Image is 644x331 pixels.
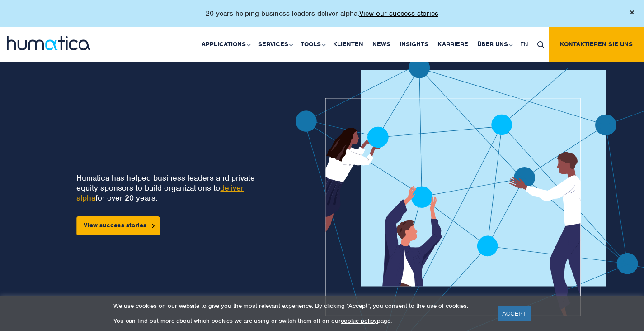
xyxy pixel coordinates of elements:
[516,27,533,62] a: EN
[113,317,486,325] p: You can find out more about which cookies we are using or switch them off on our page.
[473,27,516,62] a: Über uns
[76,183,244,203] a: deliver alpha
[395,27,433,62] a: Insights
[537,41,544,48] img: search_icon
[368,27,395,62] a: News
[254,27,296,62] a: Services
[152,224,155,228] img: arrowicon
[7,36,90,50] img: logo
[206,9,438,18] p: 20 years helping business leaders deliver alpha.
[296,27,329,62] a: Tools
[498,306,531,321] a: ACCEPT
[359,9,438,18] a: View our success stories
[76,173,265,203] p: Humatica has helped business leaders and private equity sponsors to build organizations to for ov...
[433,27,473,62] a: Karriere
[76,216,160,235] a: View success stories
[549,27,644,62] a: Kontaktieren Sie uns
[329,27,368,62] a: Klienten
[197,27,254,62] a: Applications
[520,40,528,48] span: EN
[341,317,377,325] a: cookie policy
[113,302,486,310] p: We use cookies on our website to give you the most relevant experience. By clicking “Accept”, you...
